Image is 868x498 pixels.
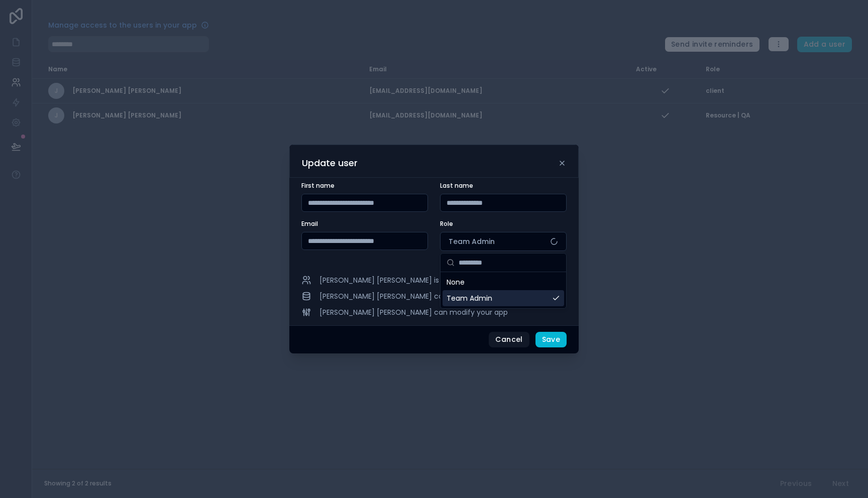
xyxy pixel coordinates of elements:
[489,332,529,348] button: Cancel
[535,332,567,348] button: Save
[302,157,358,169] h3: Update user
[440,232,567,251] button: Select Button
[447,293,492,303] span: Team Admin
[301,219,318,228] span: Email
[449,236,495,246] span: Team Admin
[441,272,566,308] div: Suggestions
[440,219,453,228] span: Role
[319,275,533,285] span: [PERSON_NAME] [PERSON_NAME] is an internal team member
[440,181,473,190] span: Last name
[443,274,564,290] div: None
[319,307,508,317] span: [PERSON_NAME] [PERSON_NAME] can modify your app
[301,181,335,190] span: First name
[319,291,541,301] span: [PERSON_NAME] [PERSON_NAME] can view and manage all data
